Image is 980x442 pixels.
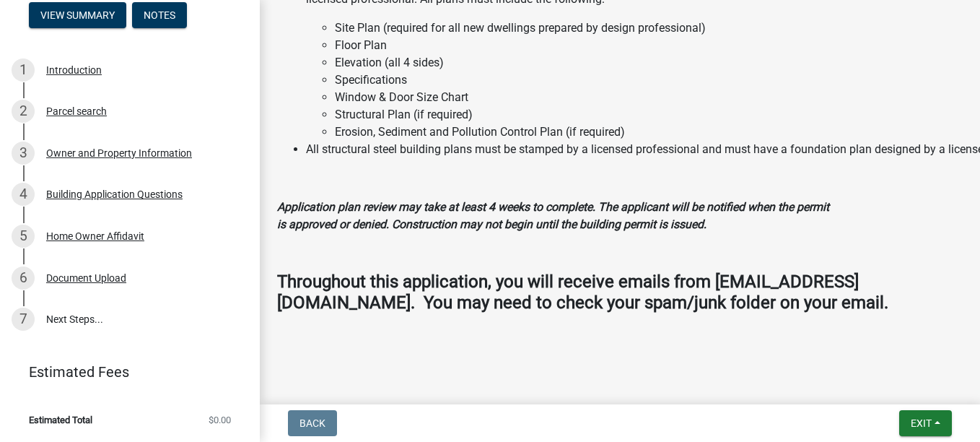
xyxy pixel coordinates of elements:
li: Structural Plan (if required) [335,106,963,123]
div: Owner and Property Information [46,148,192,158]
li: Window & Door Size Chart [335,89,963,106]
button: Notes [132,2,187,28]
li: Specifications [335,71,963,89]
span: Back [299,417,325,429]
a: Estimated Fees [12,357,237,386]
div: Building Application Questions [46,189,183,199]
div: 1 [12,58,35,82]
li: All structural steel building plans must be stamped by a licensed professional and must have a fo... [306,141,963,158]
div: 7 [12,308,35,331]
div: Introduction [46,65,102,75]
span: Exit [911,417,932,429]
div: Home Owner Affidavit [46,231,144,241]
strong: Application plan review may take at least 4 weeks to complete. The applicant will be notified whe... [277,200,829,231]
div: 4 [12,183,35,206]
div: 3 [12,142,35,165]
span: $0.00 [209,415,231,425]
div: 5 [12,225,35,248]
li: Floor Plan [335,37,963,54]
span: Estimated Total [29,415,92,425]
wm-modal-confirm: Summary [29,10,126,22]
div: Parcel search [46,106,107,116]
li: Erosion, Sediment and Pollution Control Plan (if required) [335,123,963,141]
button: View Summary [29,2,126,28]
button: Back [288,410,337,436]
div: 6 [12,266,35,290]
wm-modal-confirm: Notes [132,10,187,22]
li: Site Plan (required for all new dwellings prepared by design professional) [335,19,963,37]
div: Document Upload [46,273,126,283]
strong: Throughout this application, you will receive emails from [EMAIL_ADDRESS][DOMAIN_NAME]. You may n... [277,272,888,313]
li: Elevation (all 4 sides) [335,54,963,71]
button: Exit [899,410,952,436]
div: 2 [12,100,35,123]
